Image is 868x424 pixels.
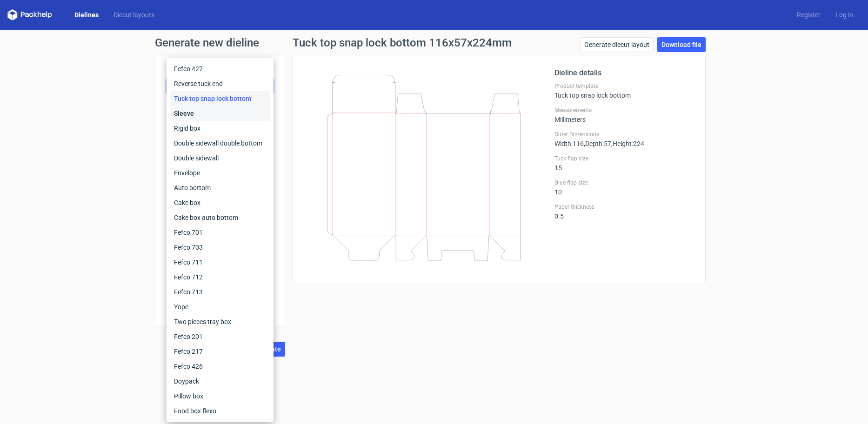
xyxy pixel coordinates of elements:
div: Yope [170,299,270,314]
a: Download file [657,37,706,52]
label: Paper thickness [554,203,694,211]
div: 0.5 [554,203,694,220]
h1: Generate new dieline [155,37,713,48]
a: Generate diecut layout [580,37,654,52]
div: Cake box auto bottom [170,210,270,225]
div: Double sidewall double bottom [170,136,270,151]
div: Cake box [170,195,270,210]
a: Log in [828,10,861,20]
div: Rigid box [170,121,270,136]
h1: Tuck top snap lock bottom 116x57x224mm [293,37,512,48]
div: Double sidewall [170,151,270,166]
span: , Height : 224 [611,140,644,147]
div: 10 [554,179,694,196]
div: Millimeters [554,106,694,123]
a: Register [789,10,828,20]
h2: Dieline details [554,67,694,79]
div: Fefco 712 [170,270,270,285]
div: Fefco 713 [170,285,270,299]
a: Diecut layouts [106,10,162,20]
div: Two pieces tray box [170,314,270,329]
div: Fefco 217 [170,344,270,359]
div: Tuck top snap lock bottom [170,91,270,106]
div: Sleeve [170,106,270,121]
div: Fefco 711 [170,255,270,270]
label: Measurements [554,106,694,114]
div: Fefco 427 [170,61,270,76]
label: Product template [554,82,694,90]
div: Fefco 201 [170,329,270,344]
div: Auto bottom [170,180,270,195]
div: Doypack [170,374,270,389]
label: Outer Dimensions [554,131,694,138]
span: , Depth : 57 [584,140,611,147]
div: Fefco 701 [170,225,270,240]
div: Tuck top snap lock bottom [554,82,694,99]
div: Envelope [170,166,270,180]
div: Food box flexo [170,404,270,418]
label: Tuck flap size [554,155,694,162]
span: Width : 116 [554,140,584,147]
label: Glue flap size [554,179,694,186]
div: Pillow box [170,389,270,404]
div: Reverse tuck end [170,76,270,91]
div: Fefco 703 [170,240,270,255]
div: Fefco 426 [170,359,270,374]
div: 15 [554,155,694,172]
a: Dielines [67,10,106,20]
